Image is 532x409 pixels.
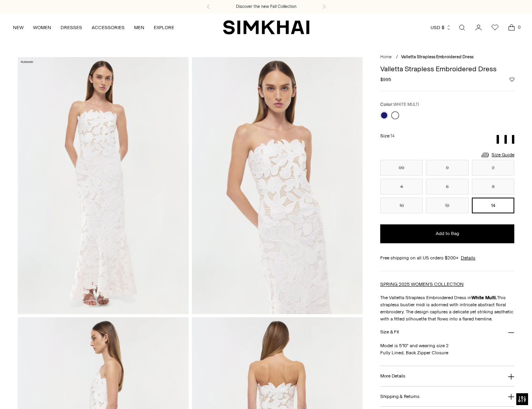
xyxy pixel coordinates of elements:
label: Color: [380,101,419,108]
button: 14 [472,198,514,213]
nav: breadcrumbs [380,54,514,61]
button: 10 [380,198,423,213]
button: Size & Fit [380,322,514,342]
button: 2 [472,160,514,176]
h3: More Details [380,374,405,379]
img: Valletta Strapless Embroidered Dress [192,57,363,314]
button: 4 [380,179,423,194]
a: Go to the account page [471,20,486,35]
h1: Valletta Strapless Embroidered Dress [380,65,514,72]
span: 14 [390,133,394,139]
a: Open cart modal [504,20,519,35]
a: Details [461,254,475,261]
button: 12 [426,198,468,213]
p: Model is 5'10" and wearing size 2 Fully Lined, Back Zipper Closure [380,342,514,356]
a: Wishlist [487,20,503,35]
button: More Details [380,366,514,386]
a: DRESSES [61,19,82,36]
a: WOMEN [33,19,51,36]
a: ACCESSORIES [92,19,125,36]
span: $995 [380,76,391,83]
a: Size Guide [480,150,514,160]
button: 00 [380,160,423,176]
a: EXPLORE [154,19,174,36]
a: Open search modal [454,20,470,35]
a: SIMKHAI [223,20,309,35]
span: Add to Bag [436,230,459,237]
h3: Shipping & Returns [380,394,420,399]
span: 0 [515,24,523,31]
a: MEN [134,19,144,36]
a: NEW [13,19,24,36]
a: Discover the new Fall Collection [236,4,296,10]
button: USD $ [431,19,451,36]
button: 6 [426,179,468,194]
strong: White Multi. [471,295,497,300]
h3: Size & Fit [380,329,399,335]
a: SPRING 2025 WOMEN'S COLLECTION [380,281,464,287]
span: Valletta Strapless Embroidered Dress [401,54,473,59]
a: Home [380,54,392,59]
button: Shipping & Returns [380,387,514,407]
label: Size: [380,132,394,140]
img: Valletta Strapless Embroidered Dress [18,57,189,314]
p: The Valletta Strapless Embroidered Dress in This strapless bustier midi is adorned with intricate... [380,294,514,322]
button: 0 [426,160,468,176]
button: Add to Wishlist [510,77,514,82]
span: WHITE MULTI [393,102,419,107]
button: Add to Bag [380,224,514,243]
div: Free shipping on all US orders $200+ [380,254,514,261]
div: / [396,54,398,61]
button: 8 [472,179,514,194]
